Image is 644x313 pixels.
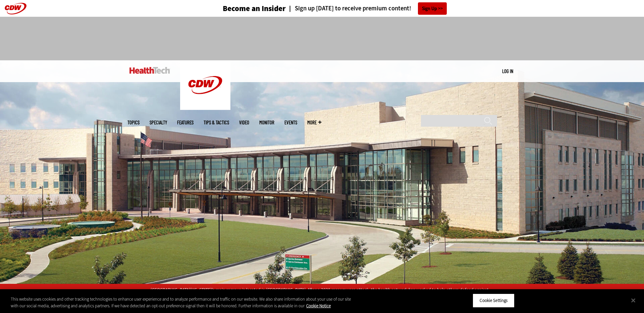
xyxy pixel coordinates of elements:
[198,5,286,12] a: Become an Insider
[286,5,411,12] a: Sign up [DATE] to receive premium content!
[204,120,229,125] a: Tips & Tactics
[11,296,354,309] div: This website uses cookies and other tracking technologies to enhance user experience and to analy...
[150,286,494,301] p: [GEOGRAPHIC_DATA][US_STATE]’s main campus is located in [GEOGRAPHIC_DATA]. After a 2020 ransomwar...
[127,120,140,125] span: Topics
[177,120,194,125] a: Features
[626,293,641,308] button: Close
[200,23,444,54] iframe: advertisement
[239,120,249,125] a: Video
[502,68,513,74] a: Log in
[307,120,321,125] span: More
[502,68,513,75] div: User menu
[306,303,331,309] a: More information about your privacy
[259,120,274,125] a: MonITor
[150,120,167,125] span: Specialty
[180,60,230,110] img: Home
[129,67,170,74] img: Home
[223,5,286,12] h3: Become an Insider
[473,294,515,308] button: Cookie Settings
[284,120,297,125] a: Events
[180,105,230,112] a: CDW
[418,2,447,15] a: Sign Up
